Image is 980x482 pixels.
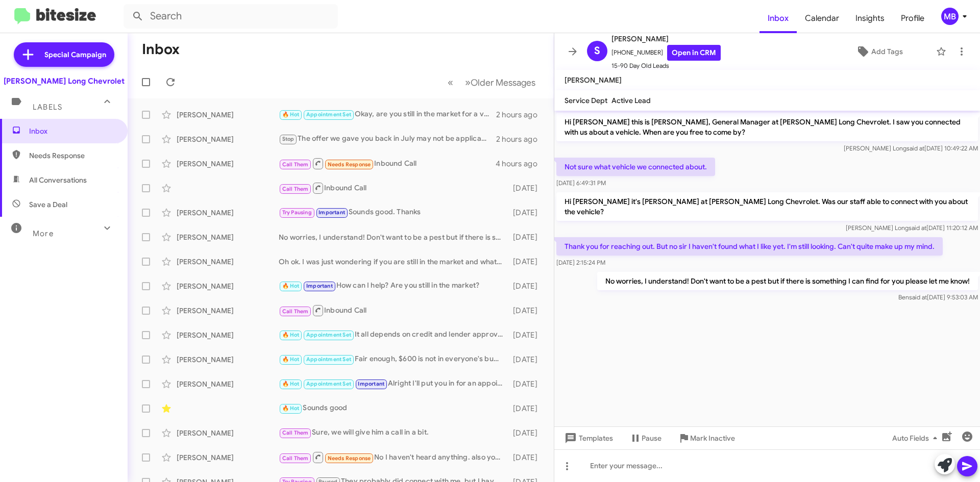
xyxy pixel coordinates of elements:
[448,76,453,89] span: «
[597,272,978,290] p: No worries, I understand! Don't want to be a pest but if there is something I can find for you pl...
[554,429,621,447] button: Templates
[282,136,295,142] span: Stop
[906,144,924,152] span: said at
[177,110,279,120] div: [PERSON_NAME]
[496,110,546,120] div: 2 hours ago
[892,429,941,447] span: Auto Fields
[279,329,508,341] div: It all depends on credit and lender approval. The more the better, but there's not a set minimum.
[33,229,54,238] span: More
[177,354,279,365] div: [PERSON_NAME]
[759,4,797,33] a: Inbox
[871,42,903,61] span: Add Tags
[318,209,345,216] span: Important
[177,306,279,316] div: [PERSON_NAME]
[279,451,508,464] div: No I haven't heard anything. also you should be having contact with [PERSON_NAME] via text. [PHON...
[442,72,459,93] button: Previous
[306,380,351,387] span: Appointment Set
[611,33,721,45] span: [PERSON_NAME]
[611,45,721,61] span: [PHONE_NUMBER]
[282,429,309,436] span: Call Them
[177,257,279,267] div: [PERSON_NAME]
[611,96,651,105] span: Active Lead
[282,209,312,216] span: Try Pausing
[282,380,300,387] span: 🔥 Hot
[556,237,943,256] p: Thank you for reaching out. But no sir I haven't found what I like yet. I'm still looking. Can't ...
[328,161,371,168] span: Needs Response
[556,113,978,141] p: Hi [PERSON_NAME] this is [PERSON_NAME], General Manager at [PERSON_NAME] Long Chevrolet. I saw yo...
[279,207,508,218] div: Sounds good. Thanks
[279,304,508,317] div: Inbound Call
[279,427,508,439] div: Sure, we will give him a call in a bit.
[282,161,309,168] span: Call Them
[279,257,508,267] div: Oh ok. I was just wondering if you are still in the market and what options I could track down fo...
[279,280,508,292] div: How can I help? Are you still in the market?
[358,380,384,387] span: Important
[496,134,546,144] div: 2 hours ago
[306,283,333,289] span: Important
[847,4,893,33] a: Insights
[282,308,309,315] span: Call Them
[177,452,279,463] div: [PERSON_NAME]
[826,42,931,61] button: Add Tags
[465,76,471,89] span: »
[282,332,300,338] span: 🔥 Hot
[909,293,927,301] span: said at
[282,111,300,118] span: 🔥 Hot
[177,379,279,389] div: [PERSON_NAME]
[941,8,959,25] div: MB
[508,306,546,316] div: [DATE]
[471,77,535,88] span: Older Messages
[177,330,279,340] div: [PERSON_NAME]
[933,8,969,25] button: MB
[508,208,546,218] div: [DATE]
[29,126,116,136] span: Inbox
[279,402,508,414] div: Sounds good
[306,356,351,363] span: Appointment Set
[508,403,546,414] div: [DATE]
[508,379,546,389] div: [DATE]
[884,429,949,447] button: Auto Fields
[667,45,721,61] a: Open in CRM
[29,199,67,210] span: Save a Deal
[282,405,300,412] span: 🔥 Hot
[565,75,622,85] span: [PERSON_NAME]
[562,429,613,447] span: Templates
[177,134,279,144] div: [PERSON_NAME]
[29,175,87,185] span: All Conversations
[442,72,542,93] nav: Page navigation example
[556,259,605,266] span: [DATE] 2:15:24 PM
[328,455,371,462] span: Needs Response
[14,42,114,67] a: Special Campaign
[611,61,721,71] span: 15-90 Day Old Leads
[893,4,933,33] a: Profile
[282,186,309,192] span: Call Them
[496,159,546,169] div: 4 hours ago
[508,232,546,242] div: [DATE]
[279,157,496,170] div: Inbound Call
[898,293,978,301] span: Ben [DATE] 9:53:03 AM
[177,159,279,169] div: [PERSON_NAME]
[177,281,279,291] div: [PERSON_NAME]
[670,429,743,447] button: Mark Inactive
[508,281,546,291] div: [DATE]
[279,232,508,242] div: No worries, I understand! Don't want to be a pest but if there is something I can find for you pl...
[44,49,106,60] span: Special Campaign
[909,224,926,232] span: said at
[844,144,978,152] span: [PERSON_NAME] Long [DATE] 10:49:22 AM
[797,4,847,33] a: Calendar
[621,429,670,447] button: Pause
[459,72,542,93] button: Next
[282,283,300,289] span: 🔥 Hot
[29,150,116,161] span: Needs Response
[279,353,508,365] div: Fair enough, $600 is not in everyone's budget. If there is anything else we could do let us know.
[279,109,496,120] div: Okay, are you still in the market for a vehicle?
[306,332,351,338] span: Appointment Set
[565,96,607,105] span: Service Dept
[282,356,300,363] span: 🔥 Hot
[594,43,600,59] span: S
[556,158,715,176] p: Not sure what vehicle we connected about.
